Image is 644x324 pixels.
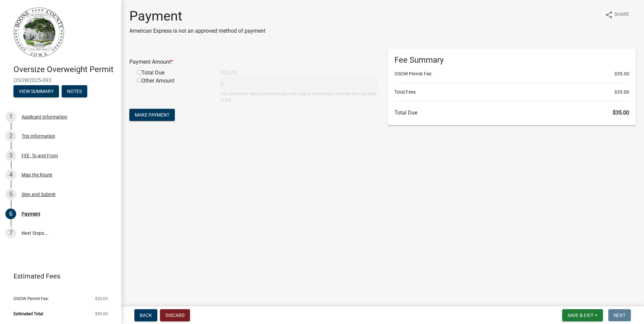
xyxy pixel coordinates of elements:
[394,109,629,116] h6: Total Due
[13,65,116,74] h4: Oversize Overweight Permit
[13,7,65,58] img: Boone County, Iowa
[562,309,603,321] button: Save & Exit
[13,85,59,97] button: View Summary
[13,89,59,94] wm-modal-confirm: Summary
[613,109,629,116] span: $35.00
[614,313,625,318] span: Next
[160,309,190,321] button: Discard
[95,296,108,301] span: $35.00
[62,89,87,94] wm-modal-confirm: Notes
[5,228,16,238] div: 7
[22,153,58,158] div: FEE, To and From
[140,313,152,318] span: Back
[600,8,635,21] button: shareShare
[5,208,16,219] div: 6
[394,55,629,65] h6: Fee Summary
[614,11,629,19] span: Share
[13,296,49,301] span: OSOW Permit Fee:
[129,8,265,24] h1: Payment
[5,150,16,161] div: 3
[608,309,631,321] button: Next
[614,89,629,96] span: $35.00
[605,11,613,19] i: share
[129,109,175,121] button: Make Payment
[62,85,87,97] button: Notes
[5,269,110,283] a: Estimated Fees
[22,192,56,197] div: Sign and Submit
[5,189,16,200] div: 5
[614,70,629,77] span: $35.00
[132,69,216,77] div: Total Due
[132,77,216,103] div: Other Amount
[22,134,55,138] div: Trip Information
[5,131,16,141] div: 2
[394,70,629,77] li: OSOW Permit Fee:
[568,313,593,318] span: Save & Exit
[95,312,108,316] span: $35.00
[394,89,629,96] li: Total Fees
[5,169,16,180] div: 4
[134,309,157,321] button: Back
[22,115,67,119] div: Applicant Information
[129,27,265,35] p: American Express is not an approved method of payment
[13,77,108,84] span: OSOW2025-093
[22,172,52,177] div: Map the Route
[135,112,169,118] span: Make Payment
[22,212,40,216] div: Payment
[124,58,383,66] div: Payment Amount
[5,111,16,122] div: 1
[13,312,43,316] span: Estimated Total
